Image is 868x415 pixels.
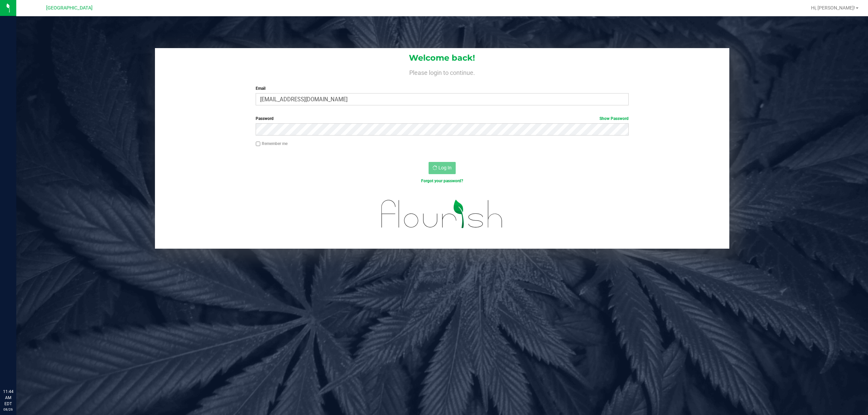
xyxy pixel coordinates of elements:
span: [GEOGRAPHIC_DATA] [46,5,93,11]
input: Remember me [256,142,260,146]
p: 08/26 [3,407,13,412]
label: Email [256,85,629,91]
span: Hi, [PERSON_NAME]! [811,5,855,11]
span: Log In [438,165,452,170]
img: flourish_logo.svg [370,191,514,237]
button: Log In [429,162,456,174]
p: 11:44 AM EDT [3,389,13,407]
h4: Please login to continue. [155,68,730,76]
a: Forgot your password? [421,179,463,183]
span: Password [256,116,274,121]
h1: Welcome back! [155,54,730,62]
label: Remember me [256,141,288,147]
a: Show Password [599,116,629,121]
